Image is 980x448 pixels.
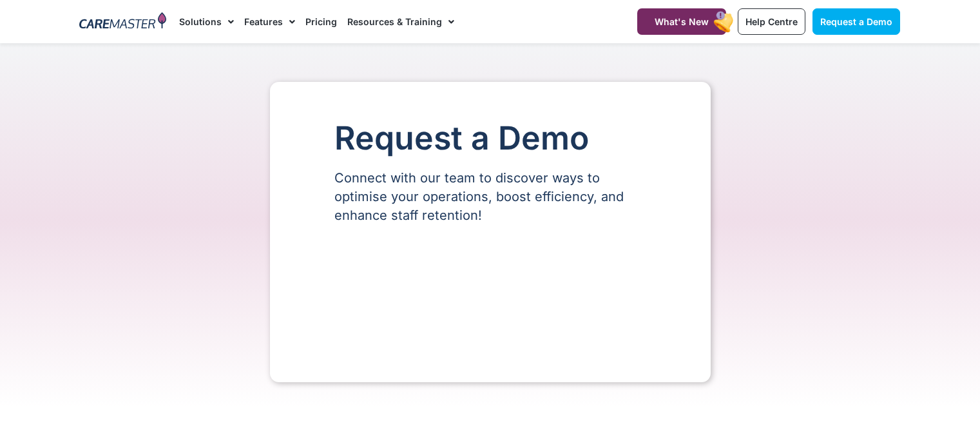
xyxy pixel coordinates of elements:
[745,16,798,27] span: Help Centre
[334,121,646,156] h1: Request a Demo
[812,8,900,35] a: Request a Demo
[79,12,166,32] img: CareMaster Logo
[820,16,892,27] span: Request a Demo
[655,16,709,27] span: What's New
[738,8,805,35] a: Help Centre
[334,169,646,225] p: Connect with our team to discover ways to optimise your operations, boost efficiency, and enhance...
[637,8,726,35] a: What's New
[334,247,646,344] iframe: Form 0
